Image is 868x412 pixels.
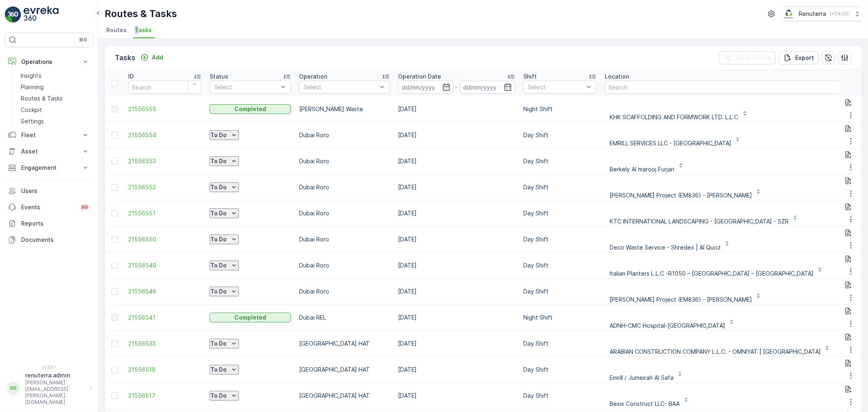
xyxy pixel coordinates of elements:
[398,72,441,81] p: Operation Date
[299,340,390,348] p: [GEOGRAPHIC_DATA] HAT
[128,340,201,348] a: 21556533
[234,105,266,113] p: Completed
[523,366,597,374] p: Day Shift
[210,209,227,217] p: To Do
[523,392,597,400] p: Day Shift
[21,94,63,103] p: Routes & Tasks
[112,132,118,138] div: Toggle Row Selected
[5,54,93,70] button: Operations
[394,148,519,174] td: [DATE]
[394,305,519,331] td: [DATE]
[112,366,118,373] div: Toggle Row Selected
[528,83,584,91] p: Select
[24,7,59,23] img: logo_light-DOdMpM7g.png
[605,363,688,376] button: Emrill / Jumeirah Al Safa
[128,81,201,94] input: Search
[795,54,814,62] p: Export
[210,72,228,81] p: Status
[5,232,93,248] a: Documents
[21,147,77,156] p: Asset
[299,392,390,400] p: [GEOGRAPHIC_DATA] HAT
[523,340,597,348] p: Day Shift
[299,183,390,191] p: Dubai Roro
[610,400,680,408] p: Besix Construct LLC- BAA
[394,96,519,122] td: [DATE]
[394,122,519,148] td: [DATE]
[605,311,740,324] button: ADNH-CMC Hospital-[GEOGRAPHIC_DATA]
[605,103,753,116] button: KHK SCAFFOLDING AND FORMWORK LTD. L.L.C
[605,207,803,220] button: KTC INTERNATIONAL LANDSCAPING - [GEOGRAPHIC_DATA] - SZR
[5,7,21,23] img: logo
[5,199,93,215] a: Events99
[105,7,177,20] p: Routes & Tasks
[299,72,327,81] p: Operation
[128,157,201,165] a: 21556553
[25,371,86,379] p: renuterra.admin
[106,26,127,34] span: Routes
[128,392,201,400] span: 21556517
[394,357,519,383] td: [DATE]
[128,72,134,81] p: ID
[394,383,519,409] td: [DATE]
[21,203,75,211] p: Events
[17,81,93,93] a: Planning
[210,182,239,192] button: To Do
[128,313,201,322] a: 21556541
[210,365,239,375] button: To Do
[210,261,227,270] p: To Do
[112,262,118,269] div: Toggle Row Selected
[299,287,390,296] p: Dubai Roro
[21,117,44,125] p: Settings
[799,10,826,18] p: Renuterra
[605,233,735,246] button: Deco Waste Service - Shredex | Al Quoz
[128,366,201,374] a: 21556519
[523,183,597,191] p: Day Shift
[17,70,93,81] a: Insights
[112,236,118,243] div: Toggle Row Selected
[299,157,390,165] p: Dubai Roro
[21,106,42,114] p: Cockpit
[210,235,227,243] p: To Do
[523,235,597,243] p: Day Shift
[5,143,93,160] button: Asset
[605,285,767,298] button: [PERSON_NAME] Project (EM836) - [PERSON_NAME]
[128,209,201,217] a: 21556551
[394,252,519,278] td: [DATE]
[299,209,390,217] p: Dubai Roro
[735,54,771,62] p: Clear Filters
[79,37,87,43] p: ⌘B
[523,72,537,81] p: Shift
[112,210,118,217] div: Toggle Row Selected
[128,261,201,270] a: 21556549
[523,261,597,270] p: Day Shift
[299,366,390,374] p: [GEOGRAPHIC_DATA] HAT
[610,374,673,382] p: Emrill / Jumeirah Al Safa
[210,208,239,218] button: To Do
[5,160,93,176] button: Engagement
[523,157,597,165] p: Day Shift
[210,234,239,244] button: To Do
[21,187,90,195] p: Users
[128,235,201,243] a: 21556550
[394,174,519,200] td: [DATE]
[210,104,291,114] button: Completed
[605,337,835,350] button: ARABIAN CONSTRUCTION COMPANY L.L.C. - OMNIYAT | [GEOGRAPHIC_DATA]
[214,83,278,91] p: Select
[605,181,767,194] button: [PERSON_NAME] Project (EM836) - [PERSON_NAME]
[394,226,519,252] td: [DATE]
[605,155,689,168] button: Berkely Al marooj Furjan
[210,392,227,400] p: To Do
[610,243,721,252] p: Deco Waste Service - Shredex | Al Quoz
[137,53,166,62] button: Add
[829,11,850,17] p: ( +04:00 )
[394,200,519,226] td: [DATE]
[523,131,597,139] p: Day Shift
[304,83,377,91] p: Select
[21,219,90,228] p: Reports
[5,215,93,232] a: Reports
[460,81,516,94] input: dd/mm/yyyy
[523,209,597,217] p: Day Shift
